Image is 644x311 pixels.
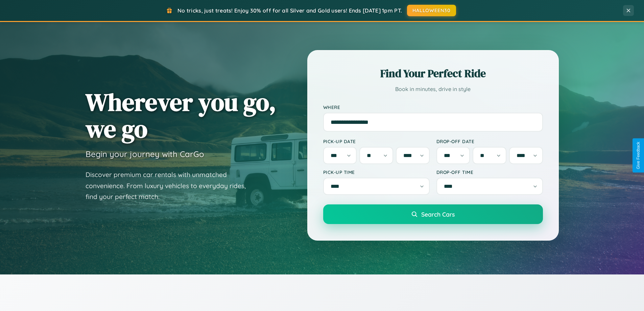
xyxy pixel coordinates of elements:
label: Pick-up Date [323,138,430,144]
p: Book in minutes, drive in style [323,84,543,94]
button: HALLOWEEN30 [407,5,456,16]
p: Discover premium car rentals with unmatched convenience. From luxury vehicles to everyday rides, ... [86,169,255,202]
div: Give Feedback [636,142,641,169]
span: No tricks, just treats! Enjoy 30% off for all Silver and Gold users! Ends [DATE] 1pm PT. [177,7,402,14]
label: Where [323,104,543,110]
h2: Find Your Perfect Ride [323,66,543,81]
label: Drop-off Date [436,138,543,144]
label: Pick-up Time [323,169,430,175]
span: Search Cars [421,210,455,218]
label: Drop-off Time [436,169,543,175]
h1: Wherever you go, we go [86,89,276,142]
button: Search Cars [323,204,543,224]
h3: Begin your journey with CarGo [86,149,204,159]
